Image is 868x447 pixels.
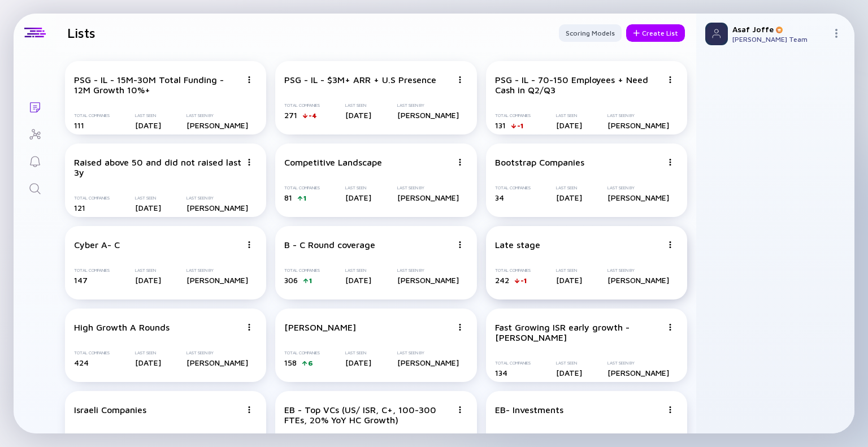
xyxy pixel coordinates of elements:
[495,275,509,285] span: 242
[607,433,669,438] div: Last Seen By
[457,406,463,413] img: Menu
[559,24,622,42] button: Scoring Models
[397,350,459,355] div: Last Seen By
[607,268,669,273] div: Last Seen By
[246,241,253,248] img: Menu
[284,157,382,167] div: Competitive Landscape
[135,203,161,212] div: [DATE]
[732,24,827,34] div: Asaf Joffe
[732,35,827,44] div: [PERSON_NAME] Team
[556,268,582,273] div: Last Seen
[667,324,674,331] img: Menu
[308,359,313,367] div: 6
[284,275,298,285] span: 306
[186,350,248,355] div: Last Seen By
[495,75,662,95] div: PSG - IL - 70-150 Employees + Need Cash in Q2/Q3
[186,196,248,201] div: Last Seen By
[556,185,582,190] div: Last Seen
[186,358,248,367] div: [PERSON_NAME]
[284,110,297,120] span: 271
[14,174,56,201] a: Search
[186,275,248,285] div: [PERSON_NAME]
[135,358,161,367] div: [DATE]
[284,240,375,250] div: B - C Round coverage
[607,185,669,190] div: Last Seen By
[397,275,459,285] div: [PERSON_NAME]
[495,368,507,377] span: 134
[284,358,297,367] span: 158
[284,405,452,425] div: EB - Top VCs (US/ ISR, C+, 100-300 FTEs, 20% YoY HC Growth)
[607,120,669,130] div: [PERSON_NAME]
[67,25,96,41] h1: Lists
[14,93,56,120] a: Lists
[457,324,463,331] img: Menu
[246,324,253,331] img: Menu
[186,120,248,130] div: [PERSON_NAME]
[556,361,582,366] div: Last Seen
[556,275,582,285] div: [DATE]
[135,268,161,273] div: Last Seen
[74,433,110,438] div: Total Companies
[607,275,669,285] div: [PERSON_NAME]
[607,193,669,202] div: [PERSON_NAME]
[667,159,674,166] img: Menu
[495,120,506,130] span: 131
[74,358,89,367] span: 424
[74,196,110,201] div: Total Companies
[556,368,582,377] div: [DATE]
[607,113,669,118] div: Last Seen By
[556,433,582,438] div: Last Seen
[14,147,56,174] a: Reminders
[246,159,253,166] img: Menu
[74,350,110,355] div: Total Companies
[556,193,582,202] div: [DATE]
[284,322,356,332] div: [PERSON_NAME]
[495,193,504,202] span: 34
[397,268,459,273] div: Last Seen By
[457,76,463,83] img: Menu
[135,120,161,130] div: [DATE]
[520,276,527,285] div: -1
[345,275,371,285] div: [DATE]
[135,350,161,355] div: Last Seen
[135,196,161,201] div: Last Seen
[705,23,728,45] img: Profile Picture
[397,185,459,190] div: Last Seen By
[303,194,306,202] div: 1
[495,240,540,250] div: Late stage
[556,120,582,130] div: [DATE]
[495,361,531,366] div: Total Companies
[495,433,531,438] div: Total Companies
[186,113,248,118] div: Last Seen By
[397,193,459,202] div: [PERSON_NAME]
[284,193,292,202] span: 81
[495,157,584,167] div: Bootstrap Companies
[667,406,674,413] img: Menu
[74,75,241,95] div: PSG - IL - 15M-30M Total Funding - 12M Growth 10%+
[74,113,110,118] div: Total Companies
[309,111,317,120] div: -4
[457,159,463,166] img: Menu
[186,433,248,438] div: Last Seen By
[667,76,674,83] img: Menu
[284,185,320,190] div: Total Companies
[246,406,253,413] img: Menu
[495,405,563,415] div: EB- Investments
[495,322,662,342] div: Fast Growing ISR early growth - [PERSON_NAME]
[495,268,531,273] div: Total Companies
[607,368,669,377] div: [PERSON_NAME]
[74,120,84,130] span: 111
[74,405,146,415] div: Israeli Companies
[397,110,459,120] div: [PERSON_NAME]
[284,268,320,273] div: Total Companies
[517,121,523,130] div: -1
[284,350,320,355] div: Total Companies
[832,29,841,38] img: Menu
[345,268,371,273] div: Last Seen
[74,157,241,177] div: Raised above 50 and did not raised last 3y
[495,185,531,190] div: Total Companies
[345,193,371,202] div: [DATE]
[556,113,582,118] div: Last Seen
[607,361,669,366] div: Last Seen By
